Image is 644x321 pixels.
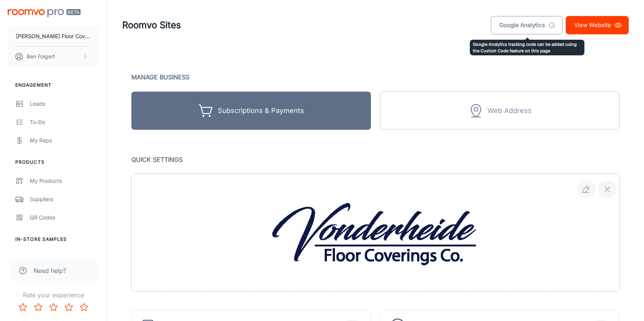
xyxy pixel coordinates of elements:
[131,72,620,82] p: Manage Business
[380,92,620,130] div: Unlock with subscription
[30,100,99,108] div: Leads
[8,26,99,46] button: [PERSON_NAME] Floor Covering
[8,47,99,66] button: Ben Folgert
[491,16,563,34] a: Google Analytics tracking code can be added using the Custom Code feature on this page
[16,32,91,40] p: [PERSON_NAME] Floor Covering
[61,300,76,315] button: Rate 4 star
[15,300,31,315] button: Rate 1 star
[30,195,99,203] div: Suppliers
[269,198,482,267] img: file preview
[30,118,99,126] div: To-do
[34,266,66,275] span: Need help?
[76,300,92,315] button: Rate 5 star
[470,40,584,55] div: Google Analytics tracking code can be added using the Custom Code feature on this page
[8,9,81,17] img: Roomvo PRO Beta
[566,16,629,34] a: View Website
[122,18,181,32] h1: Roomvo Sites
[30,213,99,222] div: QR Codes
[380,92,620,130] button: Web Address
[30,136,99,145] div: My Reps
[46,300,61,315] button: Rate 3 star
[131,92,371,130] button: Subscriptions & Payments
[27,52,55,61] p: Ben Folgert
[487,105,532,117] div: Web Address
[6,290,100,300] p: Rate your experience
[218,105,304,117] div: Subscriptions & Payments
[30,177,99,185] div: My Products
[31,300,46,315] button: Rate 2 star
[131,154,620,165] p: Quick Settings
